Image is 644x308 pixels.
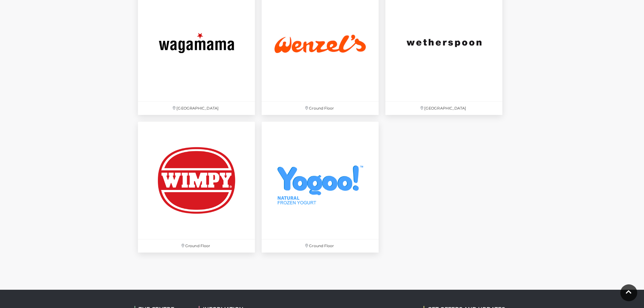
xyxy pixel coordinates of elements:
[138,239,255,253] p: Ground Floor
[138,102,255,115] p: [GEOGRAPHIC_DATA]
[262,102,379,115] p: Ground Floor
[385,102,502,115] p: [GEOGRAPHIC_DATA]
[135,118,258,256] a: Ground Floor
[258,118,382,256] a: Yogoo at Festival Place Ground Floor
[262,122,379,239] img: Yogoo at Festival Place
[262,239,379,253] p: Ground Floor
